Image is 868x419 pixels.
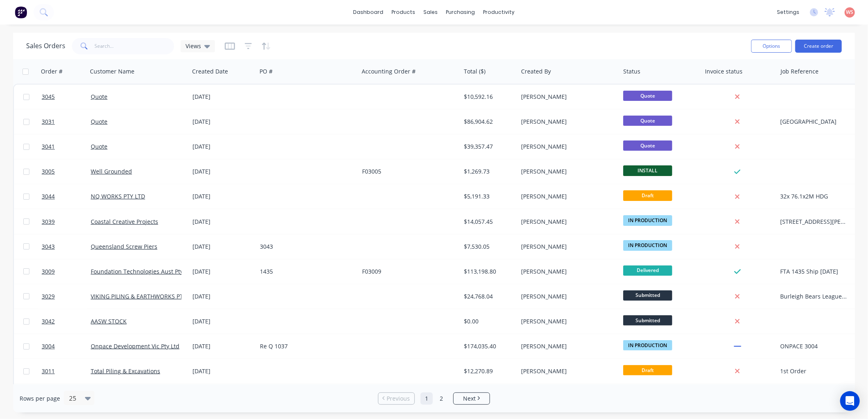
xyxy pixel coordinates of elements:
span: 3009 [42,267,55,276]
span: Quote [623,91,672,101]
div: [PERSON_NAME] [521,267,612,276]
div: Invoice status [705,67,743,76]
a: 3009 [42,259,91,284]
a: 3005 [42,159,91,184]
ul: Pagination [375,392,493,405]
div: [DATE] [192,167,253,176]
span: Quote [623,140,672,151]
div: [PERSON_NAME] [521,292,612,301]
a: Quote [91,118,107,125]
div: Created Date [192,67,228,76]
a: Quote [91,143,107,150]
div: $0.00 [464,317,512,325]
div: [DATE] [192,342,253,350]
div: $12,270.89 [464,367,512,375]
div: F03005 [362,167,453,176]
div: $5,191.33 [464,192,512,201]
div: [PERSON_NAME] [521,167,612,176]
div: $174,035.40 [464,342,512,350]
div: $1,269.73 [464,167,512,176]
div: [PERSON_NAME] [521,243,612,251]
div: 32x 76.1x2M HDG [781,192,847,201]
div: Open Intercom Messenger [840,391,860,411]
div: FTA 1435 Ship [DATE] [781,267,847,276]
div: 1st Order [781,367,847,375]
a: Foundation Technologies Aust Pty Ltd [91,267,193,275]
span: Rows per page [20,394,60,403]
a: 3011 [42,359,91,383]
img: Factory [15,6,27,18]
span: 3029 [42,292,55,301]
div: [DATE] [192,118,253,126]
span: 3011 [42,367,55,375]
span: WS [846,9,854,16]
span: Draft [623,190,672,201]
span: Views [186,42,201,50]
div: [DATE] [192,93,253,101]
a: 3045 [42,85,91,109]
a: Total Piling & Excavations [91,367,160,375]
div: Order # [41,67,63,76]
span: 3039 [42,218,55,226]
div: 1435 [260,267,351,276]
a: Previous page [378,394,414,403]
a: Onpace Development Vic Pty Ltd [91,342,179,350]
h1: Sales Orders [26,42,65,50]
div: ONPACE 3004 [781,342,847,350]
div: [STREET_ADDRESS][PERSON_NAME] [781,218,847,226]
div: [PERSON_NAME] [521,93,612,101]
div: $86,904.62 [464,118,512,126]
div: [PERSON_NAME] [521,317,612,325]
span: 3005 [42,167,55,176]
div: $14,057.45 [464,218,512,226]
div: $24,768.04 [464,292,512,301]
div: Job Reference [781,67,819,76]
div: $7,530.05 [464,243,512,251]
a: 3039 [42,209,91,234]
div: productivity [479,6,519,18]
div: 3043 [260,243,351,251]
span: 3043 [42,243,55,251]
div: [DATE] [192,192,253,201]
span: Quote [623,116,672,126]
div: products [388,6,420,18]
div: [PERSON_NAME] [521,342,612,350]
span: Draft [623,365,672,375]
span: 3041 [42,143,55,151]
div: [PERSON_NAME] [521,192,612,201]
a: 3042 [42,309,91,334]
div: [PERSON_NAME] [521,118,612,126]
div: $39,357.47 [464,143,512,151]
a: Coastal Creative Projects [91,218,158,225]
div: [DATE] [192,218,253,226]
span: Delivered [623,265,672,276]
div: [DATE] [192,243,253,251]
div: [DATE] [192,267,253,276]
a: Well Grounded [91,167,132,175]
a: 3029 [42,284,91,309]
span: 3031 [42,118,55,126]
span: Next [463,394,476,403]
span: IN PRODUCTION [623,340,672,350]
span: IN PRODUCTION [623,240,672,250]
div: [PERSON_NAME] [521,218,612,226]
span: IN PRODUCTION [623,215,672,225]
span: 3044 [42,192,55,201]
div: sales [420,6,442,18]
span: Submitted [623,290,672,301]
span: INSTALL [623,165,672,176]
a: dashboard [349,6,388,18]
div: Burleigh Bears Leagues Club [STREET_ADDRESS] [781,292,847,301]
span: 3004 [42,342,55,350]
span: Submitted [623,315,672,325]
div: [PERSON_NAME] [521,367,612,375]
div: purchasing [442,6,479,18]
div: Accounting Order # [362,67,416,76]
div: [PERSON_NAME] [521,143,612,151]
a: NQ WORKS PTY LTD [91,192,145,200]
a: AASW STOCK [91,317,127,325]
a: VIKING PILING & EARTHWORKS PTY LTD [91,292,198,300]
a: 3041 [42,134,91,159]
div: Customer Name [90,67,134,76]
a: Queensland Screw Piers [91,243,157,250]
